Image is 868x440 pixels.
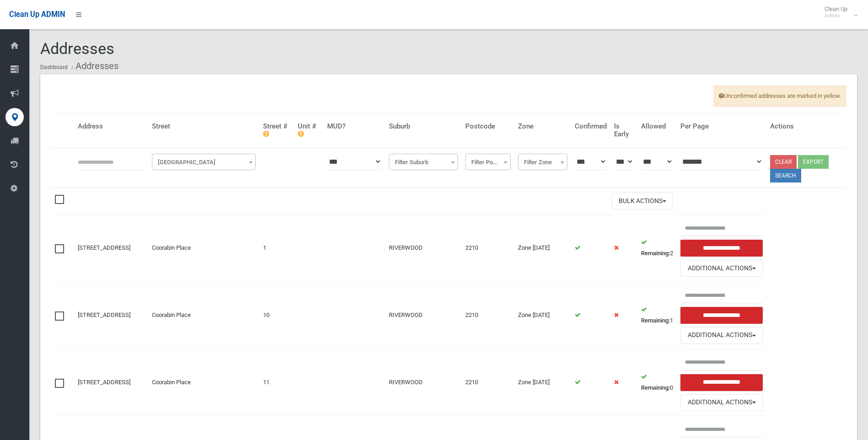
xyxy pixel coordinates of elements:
a: [STREET_ADDRESS] [78,311,130,318]
h4: Address [78,123,145,130]
h4: MUD? [327,123,382,130]
h4: Per Page [680,123,763,130]
span: Clean Up [820,5,857,19]
td: 2210 [462,282,514,349]
td: 1 [259,215,295,282]
h4: Postcode [465,123,511,130]
td: Zone [DATE] [514,215,571,282]
span: Addresses [40,39,114,58]
td: 10 [259,282,295,349]
a: Dashboard [40,64,68,70]
button: Additional Actions [680,260,763,277]
td: Coorabin Place [148,282,259,349]
h4: Unit # [298,123,320,138]
h4: Actions [770,123,842,130]
span: Clean Up ADMIN [9,10,65,19]
strong: Remaining: [641,250,670,257]
li: Addresses [69,58,119,75]
td: Coorabin Place [148,215,259,282]
td: 2210 [462,349,514,416]
a: [STREET_ADDRESS] [78,379,130,386]
span: Filter Suburb [389,154,458,170]
td: 0 [637,349,677,416]
span: Filter Street [152,154,256,170]
td: Coorabin Place [148,349,259,416]
button: Bulk Actions [612,193,673,209]
a: Clear [770,155,797,169]
td: RIVERWOOD [385,349,462,416]
td: RIVERWOOD [385,215,462,282]
h4: Is Early [614,123,634,138]
td: Zone [DATE] [514,282,571,349]
td: 2 [637,215,677,282]
td: 1 [637,282,677,349]
span: Filter Postcode [468,156,508,169]
h4: Street [152,123,256,130]
strong: Remaining: [641,384,670,391]
h4: Allowed [641,123,673,130]
strong: Remaining: [641,317,670,324]
h4: Suburb [389,123,458,130]
span: Filter Street [154,156,253,169]
span: Unconfirmed addresses are marked in yellow. [714,86,846,107]
button: Search [770,169,801,182]
td: RIVERWOOD [385,282,462,349]
span: Filter Suburb [391,156,456,169]
td: 2210 [462,215,514,282]
button: Additional Actions [680,327,763,344]
button: Additional Actions [680,394,763,411]
small: Admin [825,12,847,19]
span: Filter Postcode [465,154,511,170]
h4: Confirmed [575,123,607,130]
td: Zone [DATE] [514,349,571,416]
span: Filter Zone [520,156,565,169]
td: 11 [259,349,295,416]
a: [STREET_ADDRESS] [78,244,130,251]
h4: Street # [263,123,291,138]
h4: Zone [518,123,567,130]
button: Export [798,155,829,169]
span: Filter Zone [518,154,567,170]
